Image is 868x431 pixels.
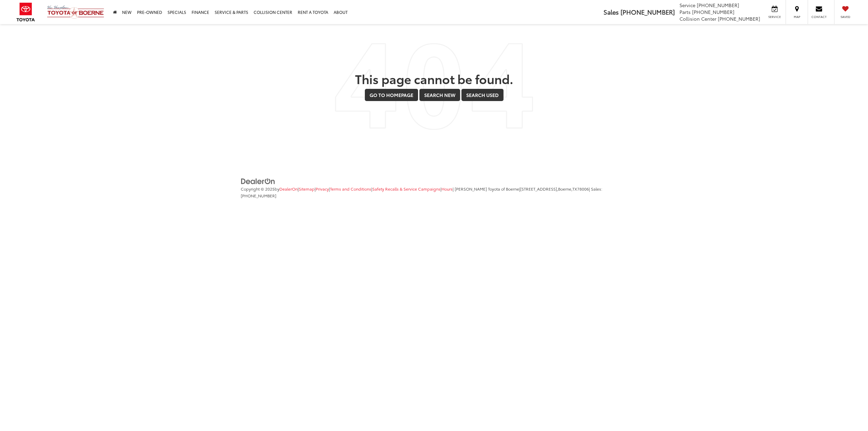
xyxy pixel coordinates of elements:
[329,186,371,192] span: |
[241,177,275,184] a: DealerOn
[838,15,853,19] span: Saved
[299,186,315,192] a: Sitemap
[419,89,460,101] a: Search New
[811,15,827,19] span: Contact
[275,186,298,192] span: by
[679,2,695,8] span: Service
[520,186,558,192] span: [STREET_ADDRESS],
[47,5,104,19] img: Vic Vaughan Toyota of Boerne
[279,186,298,192] a: DealerOn Home Page
[789,15,804,19] span: Map
[767,15,782,19] span: Service
[572,186,577,192] span: TX
[315,186,329,192] span: |
[241,72,627,85] h2: This page cannot be found.
[604,7,619,16] span: Sales
[241,186,275,192] span: Copyright © 2025
[298,186,315,192] span: |
[441,186,453,192] a: Hours
[241,178,275,185] img: DealerOn
[371,186,440,192] span: |
[241,193,276,198] span: [PHONE_NUMBER]
[461,89,504,101] a: Search Used
[372,186,440,192] a: Safety Recalls & Service Campaigns, Opens in a new tab
[453,186,519,192] span: | [PERSON_NAME] Toyota of Boerne
[697,2,739,8] span: [PHONE_NUMBER]
[679,8,691,15] span: Parts
[620,7,675,16] span: [PHONE_NUMBER]
[440,186,453,192] span: |
[365,89,418,101] a: Go to Homepage
[558,186,572,192] span: Boerne,
[519,186,589,192] span: |
[692,8,734,15] span: [PHONE_NUMBER]
[330,186,371,192] a: Terms and Conditions
[577,186,589,192] span: 78006
[718,15,760,22] span: [PHONE_NUMBER]
[316,186,329,192] a: Privacy
[679,15,716,22] span: Collision Center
